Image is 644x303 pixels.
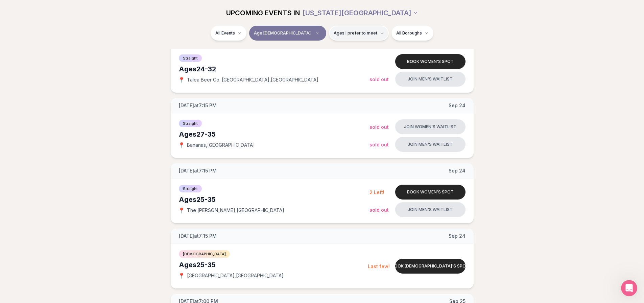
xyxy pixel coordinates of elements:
[449,167,466,174] span: Sep 24
[334,30,377,36] span: Ages I prefer to meet
[254,30,311,36] span: Age [DEMOGRAPHIC_DATA]
[187,272,284,279] span: [GEOGRAPHIC_DATA] , [GEOGRAPHIC_DATA]
[187,207,284,214] span: The [PERSON_NAME] , [GEOGRAPHIC_DATA]
[226,8,300,18] span: UPCOMING EVENTS IN
[179,142,184,148] span: 📍
[395,202,466,217] button: Join men's waitlist
[179,130,369,139] div: Ages 27-35
[395,137,466,152] button: Join men's waitlist
[621,280,637,296] iframe: Intercom live chat
[449,102,466,109] span: Sep 24
[395,72,466,87] button: Join men's waitlist
[179,250,230,258] span: [DEMOGRAPHIC_DATA]
[179,102,217,109] span: [DATE] at 7:15 PM
[211,26,246,41] button: All Events
[449,233,466,239] span: Sep 24
[179,120,202,127] span: Straight
[395,54,466,69] button: Book women's spot
[179,260,368,270] div: Ages 25-35
[179,54,202,62] span: Straight
[369,189,384,195] span: 2 Left!
[329,26,389,41] button: Ages I prefer to meet
[179,77,184,83] span: 📍
[369,124,389,130] span: Sold Out
[187,76,318,83] span: Talea Beer Co. [GEOGRAPHIC_DATA] , [GEOGRAPHIC_DATA]
[303,5,418,20] button: [US_STATE][GEOGRAPHIC_DATA]
[179,64,369,74] div: Ages 24-32
[369,76,389,82] span: Sold Out
[215,30,235,36] span: All Events
[369,142,389,147] span: Sold Out
[179,195,369,204] div: Ages 25-35
[179,273,184,278] span: 📍
[179,208,184,213] span: 📍
[395,185,466,200] button: Book women's spot
[395,119,466,134] button: Join women's waitlist
[368,263,390,269] span: Last few!
[313,29,321,37] span: Clear age
[179,167,217,174] span: [DATE] at 7:15 PM
[179,185,202,192] span: Straight
[369,207,389,213] span: Sold Out
[396,30,422,36] span: All Boroughs
[391,26,433,41] button: All Boroughs
[179,233,217,239] span: [DATE] at 7:15 PM
[395,259,466,274] button: Book [DEMOGRAPHIC_DATA]'s spot
[187,142,255,148] span: Bananas , [GEOGRAPHIC_DATA]
[249,26,326,41] button: Age [DEMOGRAPHIC_DATA]Clear age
